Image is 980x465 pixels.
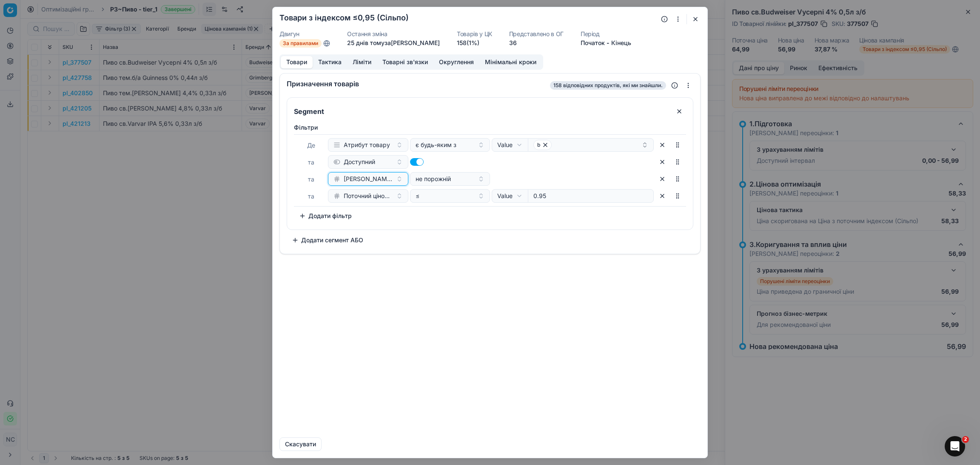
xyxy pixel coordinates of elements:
[279,31,330,37] dt: Двигун
[509,39,517,47] button: 36
[344,192,393,200] span: Поточний ціновий індекс (Сільпо)
[279,437,322,451] button: Скасувати
[945,436,965,456] iframe: Intercom live chat
[509,31,564,37] dt: Представлено в ОГ
[347,39,440,46] span: 25 днів тому за [PERSON_NAME]
[416,175,451,183] span: не порожній
[281,56,313,68] button: Товари
[416,192,419,200] span: ≤
[292,105,669,118] input: Сегмент
[344,141,390,149] span: Атрибут товару
[313,56,347,68] button: Тактика
[287,233,368,247] button: Додати сегмент АБО
[416,141,456,149] span: є будь-яким з
[279,39,322,48] span: За правилами
[479,56,542,68] button: Мінімальні кроки
[307,142,315,149] span: Де
[581,31,631,37] dt: Період
[457,39,479,47] a: 158(1%)
[347,31,440,37] dt: Остання зміна
[528,189,654,203] input: Enter a value
[611,39,631,47] button: Кінець
[528,138,654,152] button: b
[308,159,314,166] span: та
[550,81,666,90] span: 158 відповідних продуктів, які ми знайшли.
[294,123,686,132] label: Фiльтри
[308,193,314,200] span: та
[344,175,393,183] span: [PERSON_NAME] за 7 днів
[279,14,409,22] h2: Товари з індексом ≤0,95 (Сільпо)
[433,56,479,68] button: Округлення
[344,158,375,166] span: Доступний
[287,80,548,87] div: Призначення товарів
[457,31,492,37] dt: Товарів у ЦК
[537,142,540,148] span: b
[308,176,314,183] span: та
[377,56,433,68] button: Товарні зв'язки
[294,209,357,223] button: Додати фільтр
[607,39,610,47] span: -
[347,56,377,68] button: Ліміти
[962,436,969,443] span: 2
[581,39,605,47] button: Початок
